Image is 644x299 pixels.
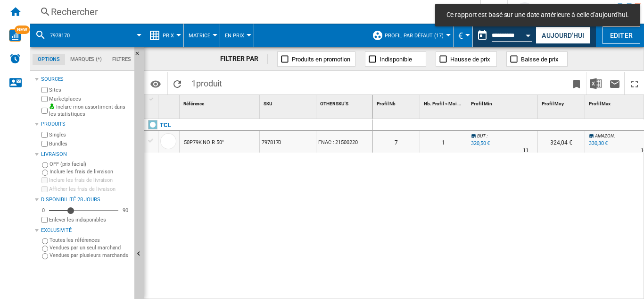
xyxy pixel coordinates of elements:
[49,177,131,184] label: Inclure les frais de livraison
[42,246,48,252] input: Vendues par un seul marchand
[603,26,640,44] button: Editer
[187,72,227,92] span: 1
[41,120,131,128] div: Produits
[189,33,210,39] span: Matrice
[50,33,70,39] span: 7978170
[196,78,222,88] span: produit
[487,133,487,138] span: :
[586,72,605,94] button: Télécharger au format Excel
[50,252,131,259] label: Vendues par plusieurs marchands
[380,56,412,63] span: Indisponible
[470,139,490,148] div: Mise à jour : vendredi 10 octobre 2025 02:00
[373,131,420,153] div: 7
[42,162,48,168] input: OFF (prix facial)
[35,24,139,47] div: 7978170
[49,216,131,223] label: Enlever les indisponibles
[385,33,444,39] span: Profil par défaut (17)
[320,101,348,106] span: OTHER SKU'S
[182,95,259,110] div: Référence Sort None
[49,131,131,138] label: Singles
[542,101,564,106] span: Profil Moy
[262,95,316,110] div: Sort None
[318,95,372,110] div: Sort None
[523,146,528,155] div: Délai de livraison : 11 jours
[444,10,632,20] span: Ce rapport est basé sur une date antérieure à celle d'aujourd'hui.
[149,24,179,47] div: Prix
[184,132,224,154] div: 50P79K NOIR 50"
[50,244,131,251] label: Vendues par un seul marchand
[41,76,131,83] div: Sources
[614,133,615,138] span: :
[365,51,426,67] button: Indisponible
[41,141,48,147] input: Bundles
[182,95,259,110] div: Sort None
[422,95,467,110] div: Sort None
[160,95,179,110] div: Sort None
[49,95,131,103] label: Marketplaces
[420,131,467,153] div: 1
[536,26,590,44] button: Aujourd'hui
[49,103,131,118] label: Inclure mon assortiment dans les statistiques
[183,101,204,106] span: Référence
[469,95,537,110] div: Sort None
[220,54,268,64] div: FILTRER PAR
[50,168,131,175] label: Inclure les frais de livraison
[50,24,79,47] button: 7978170
[49,86,131,94] label: Sites
[595,133,613,138] span: AMAZON
[49,186,131,193] label: Afficher les frais de livraison
[163,24,179,47] button: Prix
[163,33,174,39] span: Prix
[471,101,492,106] span: Profil Min
[260,131,316,153] div: 7978170
[458,24,468,47] div: €
[41,132,48,138] input: Singles
[50,237,131,244] label: Toutes les références
[41,87,48,93] input: Sites
[521,56,558,63] span: Baisse de prix
[189,24,215,47] div: Matrice
[41,196,131,204] div: Disponibilité 28 Jours
[454,24,473,47] md-menu: Currency
[277,51,355,67] button: Produits en promotion
[49,103,55,109] img: mysite-bg-18x18.png
[458,31,463,41] span: €
[42,238,48,244] input: Toutes les références
[65,54,107,65] md-tab-item: Marques (*)
[520,26,537,43] button: Open calendar
[506,51,568,67] button: Baisse de prix
[49,206,118,215] md-slider: Disponibilité
[41,186,48,192] input: Afficher les frais de livraison
[41,217,48,223] input: Afficher les frais de livraison
[377,101,396,106] span: Profil Nb
[262,95,316,110] div: SKU Sort None
[436,51,497,67] button: Hausse de prix
[385,24,448,47] button: Profil par défaut (17)
[605,72,624,94] button: Envoyer ce rapport par email
[473,24,534,47] div: Ce rapport est basé sur une date antérieure à celle d'aujourd'hui.
[587,139,608,148] div: Mise à jour : vendredi 10 octobre 2025 02:00
[264,101,272,106] span: SKU
[40,207,47,214] div: 0
[168,72,187,94] button: Recharger
[538,131,585,153] div: 324,04 €
[375,95,420,110] div: Sort None
[134,47,146,64] button: Masquer
[469,95,537,110] div: Profil Min Sort None
[590,78,602,89] img: excel-24x24.png
[42,253,48,259] input: Vendues par plusieurs marchands
[424,101,456,106] span: Nb. Profil < Moi
[589,101,611,106] span: Profil Max
[107,54,136,65] md-tab-item: Filtres
[316,131,372,153] div: FNAC : 21500220
[567,72,586,94] button: Créer un favoris
[9,29,21,42] img: wise-card.svg
[15,26,30,34] span: NEW
[225,24,249,47] button: En Prix
[41,227,131,234] div: Exclusivité
[41,96,48,102] input: Marketplaces
[51,5,455,18] div: Rechercher
[120,207,131,214] div: 90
